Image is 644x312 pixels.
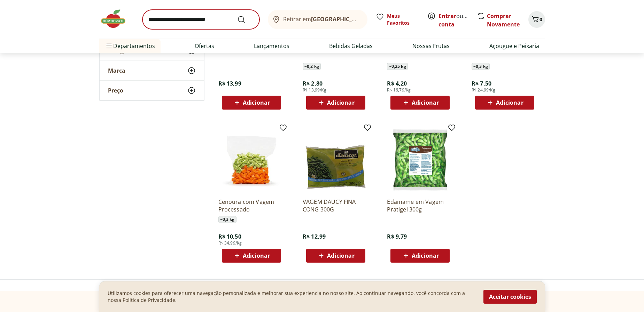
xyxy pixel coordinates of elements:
[412,42,450,50] a: Nossas Frutas
[412,100,439,105] span: Adicionar
[540,16,542,23] span: 0
[108,87,123,94] span: Preço
[108,290,475,304] p: Utilizamos cookies para oferecer uma navegação personalizada e melhorar sua experiencia no nosso ...
[472,63,490,70] span: ~ 0,3 kg
[218,216,236,223] span: ~ 0,3 kg
[311,15,428,23] b: [GEOGRAPHIC_DATA]/[GEOGRAPHIC_DATA]
[254,42,289,50] a: Lançamentos
[327,100,354,105] span: Adicionar
[218,80,241,87] span: R$ 13,99
[218,240,242,246] span: R$ 34,99/Kg
[105,38,113,54] button: Menu
[100,81,204,100] button: Preço
[483,290,537,304] button: Aceitar cookies
[475,96,534,110] button: Adicionar
[439,12,477,28] a: Criar conta
[99,8,134,29] img: Hortifruti
[387,126,453,192] img: Edamame em Vagem Pratigel 300g
[303,63,321,70] span: ~ 0,2 kg
[306,96,365,110] button: Adicionar
[387,233,407,240] span: R$ 9,79
[387,80,407,87] span: R$ 4,20
[390,249,450,263] button: Adicionar
[303,233,326,240] span: R$ 12,99
[303,80,323,87] span: R$ 2,80
[390,96,450,110] button: Adicionar
[412,253,439,258] span: Adicionar
[303,126,369,192] img: VAGEM DAUCY FINA CONG 300G
[108,67,125,74] span: Marca
[496,100,523,105] span: Adicionar
[222,96,281,110] button: Adicionar
[387,198,453,213] a: Edamame em Vagem Pratigel 300g
[528,11,545,28] button: Carrinho
[472,87,495,93] span: R$ 24,99/Kg
[283,16,360,22] span: Retirar em
[387,13,419,26] span: Meus Favoritos
[387,87,411,93] span: R$ 16,79/Kg
[303,198,369,213] a: VAGEM DAUCY FINA CONG 300G
[243,100,270,105] span: Adicionar
[142,10,259,29] input: search
[376,13,419,26] a: Meus Favoritos
[237,15,254,24] button: Submit Search
[195,42,214,50] a: Ofertas
[218,233,241,240] span: R$ 10,50
[439,12,456,20] a: Entrar
[218,126,285,192] img: Cenoura com Vagem Processado
[303,87,326,93] span: R$ 13,99/Kg
[439,12,470,29] span: ou
[387,63,408,70] span: ~ 0,25 kg
[218,198,285,213] a: Cenoura com Vagem Processado
[327,253,354,258] span: Adicionar
[489,42,539,50] a: Açougue e Peixaria
[306,249,365,263] button: Adicionar
[243,253,270,258] span: Adicionar
[100,61,204,80] button: Marca
[487,12,520,28] a: Comprar Novamente
[105,38,155,54] span: Departamentos
[268,10,367,29] button: Retirar em[GEOGRAPHIC_DATA]/[GEOGRAPHIC_DATA]
[329,42,373,50] a: Bebidas Geladas
[222,249,281,263] button: Adicionar
[472,80,491,87] span: R$ 7,50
